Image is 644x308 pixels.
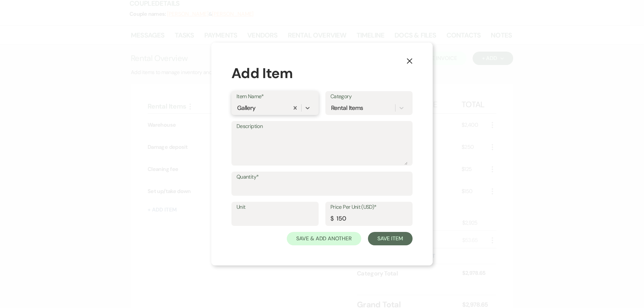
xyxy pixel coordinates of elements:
div: Rental Items [331,104,363,113]
div: $ [330,214,333,223]
label: Category [330,92,408,102]
div: Add Item [231,63,413,84]
label: Item Name* [236,92,314,102]
button: Save & Add Another [287,232,361,245]
label: Unit [236,202,314,212]
button: Save Item [368,232,413,245]
label: Description [236,122,408,131]
label: Quantity* [236,172,408,182]
div: Gallery [237,104,256,113]
label: Price Per Unit (USD)* [330,202,408,212]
